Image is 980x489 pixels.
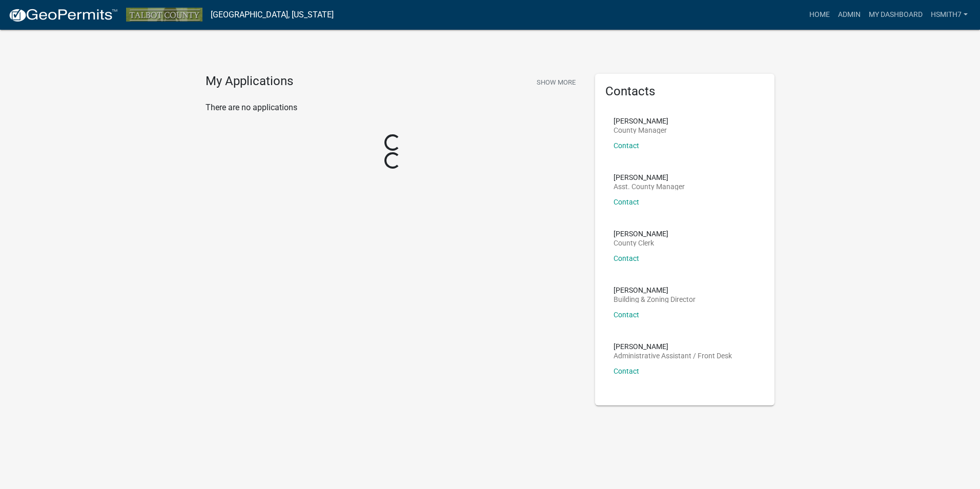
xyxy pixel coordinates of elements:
[614,183,685,190] p: Asst. County Manager
[614,343,732,350] p: [PERSON_NAME]
[614,296,696,303] p: Building & Zoning Director
[605,84,764,99] h5: Contacts
[865,5,927,25] a: My Dashboard
[834,5,865,25] a: Admin
[614,239,668,247] p: County Clerk
[614,127,668,134] p: County Manager
[614,367,639,375] a: Contact
[126,8,202,22] img: Talbot County, Georgia
[805,5,834,25] a: Home
[614,230,668,237] p: [PERSON_NAME]
[927,5,972,25] a: hsmith7
[614,117,668,125] p: [PERSON_NAME]
[614,311,639,319] a: Contact
[614,174,685,181] p: [PERSON_NAME]
[533,74,580,91] button: Show More
[211,6,334,24] a: [GEOGRAPHIC_DATA], [US_STATE]
[614,198,639,206] a: Contact
[614,287,696,294] p: [PERSON_NAME]
[206,101,580,114] p: There are no applications
[206,74,293,89] h4: My Applications
[614,254,639,262] a: Contact
[614,352,732,359] p: Administrative Assistant / Front Desk
[614,141,639,150] a: Contact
